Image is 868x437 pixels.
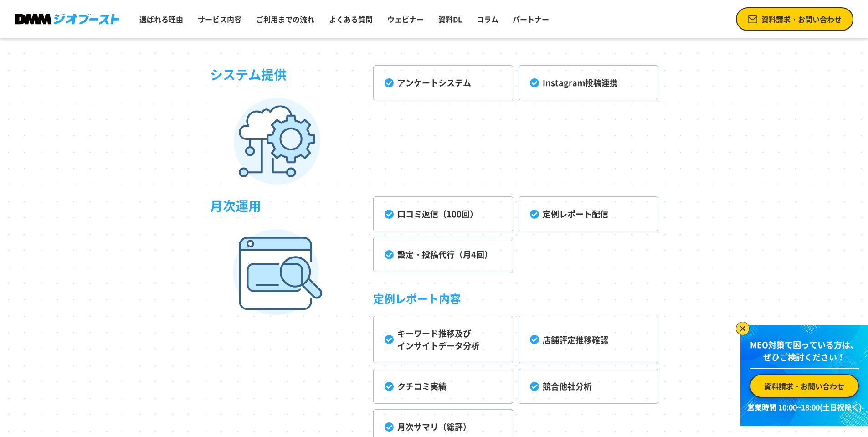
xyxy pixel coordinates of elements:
li: Instagram投稿連携 [519,65,658,100]
li: 競合他社分析 [519,369,658,404]
a: 資料請求・お問い合わせ [736,7,853,31]
li: 定例レポート配信 [519,196,658,231]
li: 口コミ返信（100回） [373,196,513,231]
a: ウェビナー [384,10,427,28]
img: DMMジオブースト [15,14,119,25]
h3: システム提供 [210,65,373,153]
a: 資料DL [435,10,466,28]
a: パートナー [509,10,553,28]
a: よくある質問 [325,10,376,28]
li: 設定・投稿代行（月4回） [373,237,513,272]
a: 選ばれる理由 [136,10,187,28]
li: キーワード推移及び インサイトデータ分析 [373,316,513,363]
p: 営業時間 10:00~18:00(土日祝除く) [746,401,863,412]
a: サービス内容 [194,10,245,28]
p: MEO対策で困っている方は、 ぜひご検討ください！ [750,339,859,369]
img: バナーを閉じる [736,322,750,335]
li: 店舗評定推移確認 [519,316,658,363]
a: 資料請求・お問い合わせ [750,374,859,398]
li: クチコミ実績 [373,369,513,404]
h4: 定例レポート内容 [373,278,658,316]
a: ご利用までの流れ [252,10,318,28]
span: 資料請求・お問い合わせ [761,14,842,25]
li: アンケートシステム [373,65,513,100]
a: コラム [473,10,502,28]
span: 資料請求・お問い合わせ [764,380,844,391]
